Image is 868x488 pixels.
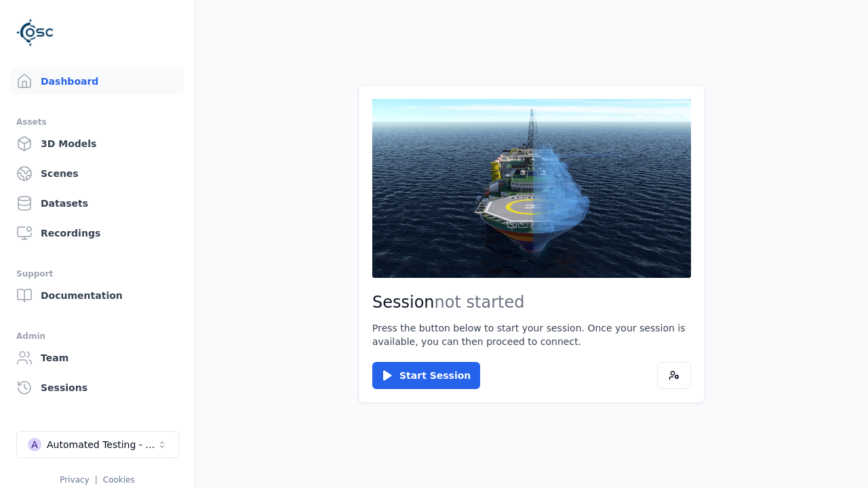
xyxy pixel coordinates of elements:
div: Support [16,266,178,282]
p: Press the button below to start your session. Once your session is available, you can then procee... [372,321,691,348]
a: Datasets [11,190,184,217]
a: Recordings [11,220,184,247]
button: Start Session [372,362,480,389]
h2: Session [372,291,691,313]
span: | [95,475,98,485]
a: Documentation [11,282,184,309]
a: Cookies [103,475,135,485]
a: Dashboard [11,68,184,95]
div: Admin [16,328,178,344]
a: Team [11,344,184,371]
div: Automated Testing - Playwright [47,438,157,451]
a: Sessions [11,374,184,401]
a: 3D Models [11,130,184,157]
div: Assets [16,114,178,130]
img: Logo [16,14,54,52]
div: A [28,438,41,451]
a: Privacy [60,475,89,485]
span: not started [435,293,525,312]
a: Scenes [11,160,184,187]
button: Select a workspace [16,431,179,458]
